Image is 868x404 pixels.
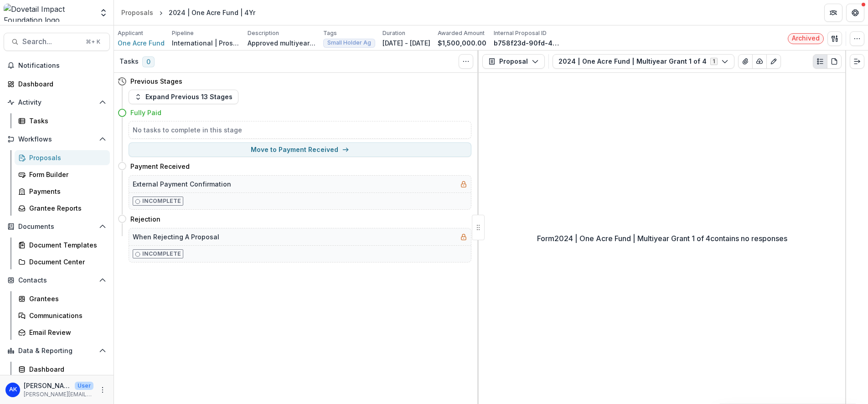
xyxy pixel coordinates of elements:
div: Communications [29,311,103,320]
p: [PERSON_NAME] [24,381,71,390]
span: Data & Reporting [18,347,95,355]
p: Awarded Amount [438,29,485,37]
span: Archived [792,35,820,42]
p: Incomplete [142,197,181,205]
button: Partners [824,4,842,22]
p: International | Prospects Pipeline [172,38,240,48]
h4: Fully Paid [130,108,161,117]
p: User [75,382,93,390]
a: Document Templates [15,237,110,252]
p: Internal Proposal ID [494,29,547,37]
a: Dashboard [4,76,110,91]
button: Expand Previous 13 Stages [129,90,238,104]
button: PDF view [827,54,842,69]
a: Proposals [15,150,110,165]
a: Form Builder [15,167,110,182]
button: Get Help [846,4,864,22]
button: Expand right [850,54,864,69]
a: One Acre Fund [118,38,165,48]
p: Incomplete [142,250,181,258]
button: Open Data & Reporting [4,343,110,358]
div: Anna Koons [9,387,17,393]
a: Payments [15,184,110,199]
button: More [97,384,108,395]
span: Contacts [18,277,95,284]
p: Approved multiyear grant for Burundi work - $1.5 million per year for 4 years ($6 million total) [248,38,316,48]
button: Toggle View Cancelled Tasks [459,54,473,69]
a: Proposals [118,6,157,19]
div: Payments [29,187,103,196]
a: Dashboard [15,362,110,377]
button: Open entity switcher [97,4,110,22]
div: Grantees [29,294,103,303]
div: Document Templates [29,240,103,250]
a: Document Center [15,254,110,269]
span: 0 [142,56,155,67]
div: Dashboard [29,364,103,374]
button: Plaintext view [813,54,827,69]
p: $1,500,000.00 [438,38,486,48]
h3: Tasks [119,58,139,66]
div: Email Review [29,328,103,337]
p: Duration [382,29,405,37]
img: Dovetail Impact Foundation logo [4,4,93,22]
a: Grantees [15,291,110,306]
p: Tags [323,29,337,37]
h5: When Rejecting A Proposal [133,232,219,242]
p: Pipeline [172,29,194,37]
span: Notifications [18,62,106,70]
div: 2024 | One Acre Fund | 4Yr [169,8,255,17]
div: Proposals [121,8,153,17]
div: ⌘ + K [84,37,102,47]
a: Communications [15,308,110,323]
button: Open Workflows [4,132,110,146]
button: Move to Payment Received [129,142,471,157]
button: Open Documents [4,219,110,234]
h4: Previous Stages [130,76,182,86]
h4: Payment Received [130,162,190,171]
div: Document Center [29,257,103,267]
span: Workflows [18,136,95,143]
h5: External Payment Confirmation [133,179,231,189]
a: Email Review [15,325,110,340]
span: Search... [22,37,80,46]
div: Dashboard [18,79,103,89]
div: Grantee Reports [29,203,103,213]
p: Form 2024 | One Acre Fund | Multiyear Grant 1 of 4 contains no responses [537,233,787,244]
button: Notifications [4,58,110,73]
a: Grantee Reports [15,201,110,216]
div: Proposals [29,153,103,162]
button: Edit as form [766,54,781,69]
nav: breadcrumb [118,6,259,19]
button: Search... [4,33,110,51]
p: [DATE] - [DATE] [382,38,430,48]
span: Activity [18,99,95,106]
p: Description [248,29,279,37]
button: Proposal [482,54,545,69]
p: [PERSON_NAME][EMAIL_ADDRESS][DOMAIN_NAME] [24,390,93,399]
h4: Rejection [130,214,160,224]
span: Small Holder Ag [327,40,371,46]
button: Open Activity [4,95,110,110]
button: 2024 | One Acre Fund | Multiyear Grant 1 of 41 [553,54,734,69]
button: View Attached Files [738,54,753,69]
div: Form Builder [29,170,103,179]
button: Open Contacts [4,273,110,288]
p: b758f23d-90fd-4e9a-81cc-2db698359fdb [494,38,562,48]
a: Tasks [15,113,110,128]
p: Applicant [118,29,143,37]
h5: No tasks to complete in this stage [133,125,467,135]
div: Tasks [29,116,103,126]
span: Documents [18,223,95,231]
